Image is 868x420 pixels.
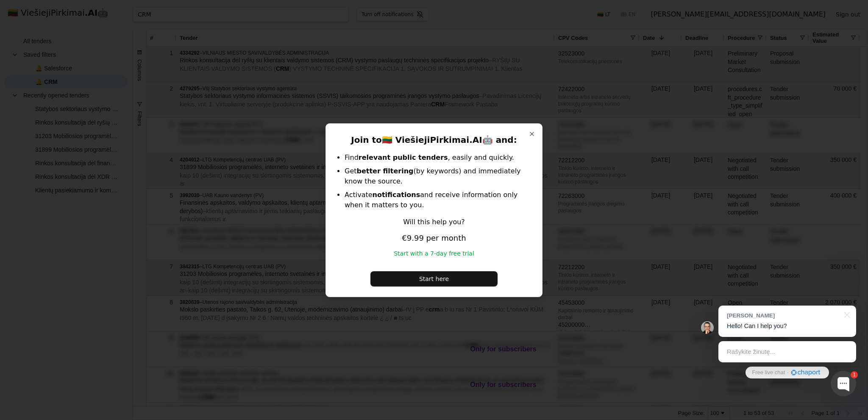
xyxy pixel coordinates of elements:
div: Rašykite žinutę... [718,341,856,362]
span: Free live chat [752,369,785,377]
div: · [787,369,789,377]
h2: Join to 🇱🇹 ViešiejiPirkimai 🤖 and: [336,134,532,146]
strong: better filtering [357,167,414,175]
p: Start with a 7-day free trial [336,249,532,258]
p: Will this help you? [336,217,532,227]
div: [PERSON_NAME] [727,312,839,320]
strong: relevant public tenders [359,153,448,161]
span: Activate and receive information only when it matters to you. [345,191,517,209]
strong: .AI [469,135,482,145]
p: Hello! Can I help you? [727,322,848,331]
span: Find , easily and quickly. [345,153,514,161]
img: Jonas [701,321,714,334]
strong: notifications [373,191,420,199]
span: Get (by keywords) and immediately know the source. [345,167,521,185]
p: per month [336,232,532,244]
span: €9.99 [402,234,424,242]
button: Start here [370,271,498,286]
